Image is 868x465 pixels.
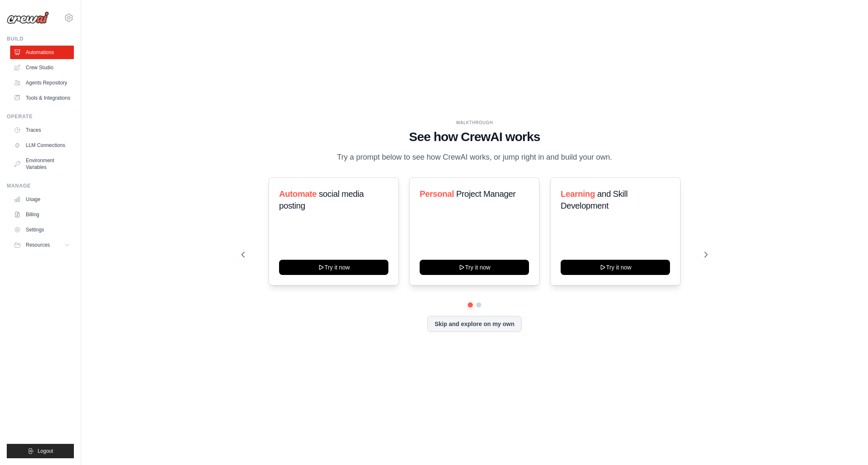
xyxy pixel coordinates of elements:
[38,448,53,454] span: Logout
[279,189,317,199] span: Automate
[420,260,529,275] button: Try it now
[279,260,388,275] button: Try it now
[10,154,74,174] a: Environment Variables
[7,35,74,42] div: Build
[279,189,364,210] span: social media posting
[10,223,74,237] a: Settings
[241,129,708,144] h1: See how CrewAI works
[333,151,616,163] p: Try a prompt below to see how CrewAI works, or jump right in and build your own.
[26,242,50,248] span: Resources
[10,91,74,105] a: Tools & Integrations
[456,189,516,199] span: Project Manager
[10,208,74,221] a: Billing
[420,189,454,199] span: Personal
[427,316,521,332] button: Skip and explore on my own
[10,139,74,152] a: LLM Connections
[561,189,627,210] span: and Skill Development
[10,193,74,206] a: Usage
[10,46,74,59] a: Automations
[826,424,868,465] iframe: Chat Widget
[561,189,595,199] span: Learning
[241,120,708,126] div: WALKTHROUGH
[7,113,74,120] div: Operate
[7,444,74,458] button: Logout
[10,76,74,90] a: Agents Repository
[10,123,74,137] a: Traces
[10,61,74,74] a: Crew Studio
[561,260,670,275] button: Try it now
[7,182,74,189] div: Manage
[10,238,74,252] button: Resources
[7,11,49,24] img: Logo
